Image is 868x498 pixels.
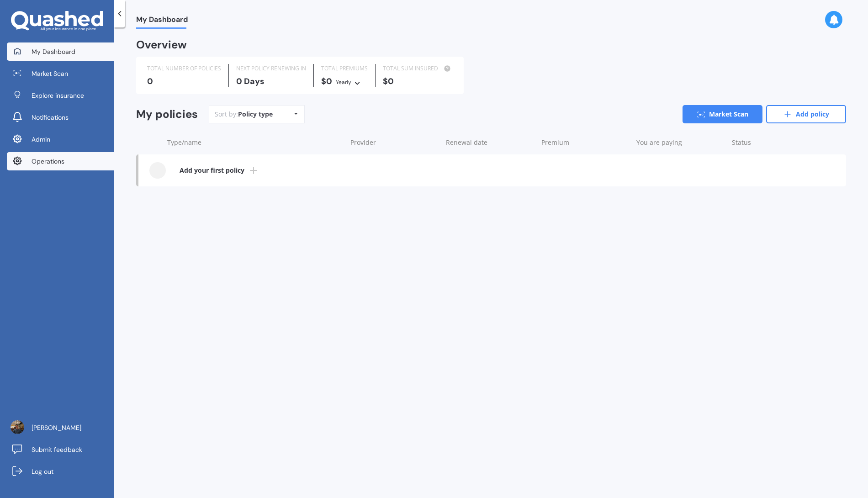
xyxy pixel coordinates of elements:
[7,108,114,127] a: Notifications
[236,64,306,73] div: NEXT POLICY RENEWING IN
[7,152,114,170] a: Operations
[683,105,762,123] a: Market Scan
[32,467,53,476] span: Log out
[7,419,114,437] a: [PERSON_NAME]
[236,77,306,86] div: 0 Days
[7,42,114,61] a: My Dashboard
[32,157,64,166] span: Operations
[766,105,846,123] a: Add policy
[32,445,82,454] span: Submit feedback
[446,138,534,147] div: Renewal date
[215,110,273,119] div: Sort by:
[32,69,68,78] span: Market Scan
[383,77,453,86] div: $0
[32,135,50,144] span: Admin
[7,64,114,83] a: Market Scan
[32,113,69,122] span: Notifications
[350,138,439,147] div: Provider
[321,64,368,73] div: TOTAL PREMIUMS
[7,462,114,481] a: Log out
[147,64,221,73] div: TOTAL NUMBER OF POLICIES
[732,138,800,147] div: Status
[336,78,351,87] div: Yearly
[180,166,244,175] b: Add your first policy
[7,440,114,459] a: Submit feedback
[636,138,725,147] div: You are paying
[32,423,81,432] span: [PERSON_NAME]
[147,77,221,86] div: 0
[136,40,187,49] div: Overview
[136,15,188,27] span: My Dashboard
[7,86,114,105] a: Explore insurance
[383,64,453,73] div: TOTAL SUM INSURED
[138,154,846,186] a: Add your first policy
[7,130,114,148] a: Admin
[167,138,343,147] div: Type/name
[32,91,84,100] span: Explore insurance
[11,420,24,434] img: ACg8ocJLa-csUtcL-80ItbA20QSwDJeqfJvWfn8fgM9RBEIPTcSLDHdf=s96-c
[238,110,273,119] div: Policy type
[32,47,75,56] span: My Dashboard
[136,108,198,121] div: My policies
[321,77,368,87] div: $0
[541,138,630,147] div: Premium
